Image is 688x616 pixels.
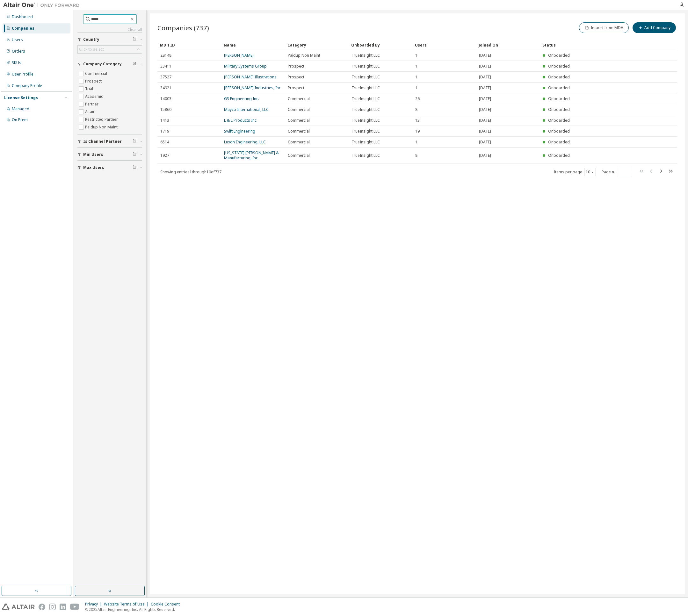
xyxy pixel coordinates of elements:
label: Commercial [85,70,108,77]
img: instagram.svg [49,604,56,610]
span: Page n. [602,168,632,176]
span: Onboarded [548,107,570,112]
span: Commercial [288,129,310,134]
a: Clear all [77,27,142,32]
div: Onboarded By [351,40,410,50]
div: Privacy [85,602,104,607]
span: [DATE] [479,140,491,145]
span: [DATE] [479,64,491,69]
button: Company Category [77,57,142,71]
span: Clear filter [133,165,136,170]
span: 26 [415,96,420,101]
span: 34921 [160,85,171,91]
span: [DATE] [479,153,491,158]
button: 10 [586,170,594,175]
span: TrueInsight LLC [351,53,380,58]
a: [PERSON_NAME] Illustrations [224,74,277,80]
span: [DATE] [479,107,491,112]
span: Prospect [288,75,304,80]
span: Prospect [288,85,304,91]
button: Import from MDH [579,22,629,33]
span: TrueInsight LLC [351,153,380,158]
span: TrueInsight LLC [351,140,380,145]
div: Website Terms of Use [104,602,151,607]
span: Onboarded [548,128,570,134]
span: Clear filter [133,139,136,144]
span: Commercial [288,153,310,158]
label: Prospect [85,77,103,85]
span: 15860 [160,107,171,112]
span: 19 [415,129,420,134]
span: Items per page [554,168,596,176]
span: 1 [415,85,417,91]
span: Showing entries 1 through 10 of 737 [160,169,221,175]
span: Onboarded [548,74,570,80]
span: TrueInsight LLC [351,75,380,80]
span: Onboarded [548,63,570,69]
span: Commercial [288,96,310,101]
span: Clear filter [133,152,136,157]
a: Swift Engineering [224,128,255,134]
label: Trial [85,85,94,93]
span: TrueInsight LLC [351,118,380,123]
div: Company Profile [12,83,42,88]
a: Luxon Engineering, LLC [224,139,266,145]
span: Commercial [288,118,310,123]
span: 1719 [160,129,169,134]
div: Click to select [78,46,142,53]
span: Company Category [83,62,122,67]
span: [DATE] [479,85,491,91]
button: Add Company [633,22,676,33]
div: Status [542,40,639,50]
span: Companies (737) [157,23,209,32]
a: Mayco International, LLC [224,107,269,112]
span: Clear filter [133,37,136,42]
label: Paidup Non Maint [85,123,119,131]
a: L & L Products Inc [224,118,257,123]
div: User Profile [12,72,33,77]
span: 1 [415,53,417,58]
span: Min Users [83,152,103,157]
a: GS Engineering Inc. [224,96,259,101]
div: Managed [12,106,29,112]
span: TrueInsight LLC [351,96,380,101]
button: Country [77,33,142,47]
span: 1 [415,64,417,69]
a: Military Systems Group [224,63,267,69]
span: Max Users [83,165,104,170]
span: TrueInsight LLC [351,85,380,91]
button: Min Users [77,148,142,162]
div: Dashboard [12,14,33,19]
img: facebook.svg [39,604,45,610]
div: Users [415,40,474,50]
p: © 2025 Altair Engineering, Inc. All Rights Reserved. [85,607,184,612]
span: Is Channel Partner [83,139,122,144]
span: 1 [415,140,417,145]
span: [DATE] [479,129,491,134]
div: Users [12,37,23,42]
div: Joined On [479,40,537,50]
span: 6514 [160,140,169,145]
a: [US_STATE] [PERSON_NAME] & Manufacturing, Inc [224,150,279,161]
span: Onboarded [548,118,570,123]
span: 1927 [160,153,169,158]
img: linkedin.svg [60,604,66,610]
span: [DATE] [479,75,491,80]
span: 13 [415,118,420,123]
a: [PERSON_NAME] Industries, Inc [224,85,281,91]
label: Partner [85,100,100,108]
a: [PERSON_NAME] [224,53,254,58]
span: TrueInsight LLC [351,64,380,69]
button: Is Channel Partner [77,134,142,149]
img: Altair One [3,2,83,8]
span: [DATE] [479,53,491,58]
span: Country [83,37,99,42]
div: License Settings [4,95,38,100]
span: Commercial [288,107,310,112]
button: Max Users [77,161,142,175]
span: 37527 [160,75,171,80]
label: Altair [85,108,96,116]
span: Clear filter [133,62,136,67]
div: Click to select [79,47,104,52]
div: MDH ID [160,40,219,50]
